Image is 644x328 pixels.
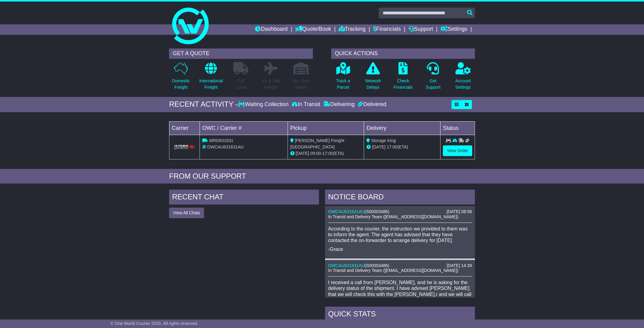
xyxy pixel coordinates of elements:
span: 17:00 [387,144,397,149]
a: AccountSettings [455,62,471,94]
div: Delivered [356,101,386,108]
span: In Transit and Delivery Team ([EMAIL_ADDRESS][DOMAIN_NAME]) [328,268,458,273]
td: Carrier [169,121,200,135]
td: Pickup [288,121,364,135]
p: International Freight [199,78,223,91]
div: FROM OUR SUPPORT [169,172,475,181]
span: S00003486 [366,263,388,268]
p: Air & Sea Freight [262,78,280,91]
a: OWCAU631631AU [328,209,365,214]
span: [DATE] [372,144,385,149]
p: According to the courier, the instruction we provided to them was to inform the agent. The agent ... [328,226,472,244]
div: [DATE] 08:58 [447,209,472,214]
p: Account Settings [455,78,471,91]
p: Full Loads [233,78,249,91]
div: In Transit [290,101,322,108]
div: - (ETA) [290,150,362,157]
div: Delivering [322,101,356,108]
a: Settings [441,24,467,35]
a: OWCAU631631AU [328,263,365,268]
button: View All Chats [169,208,204,218]
span: WRD631631 [209,138,233,143]
p: -Grace [328,246,472,252]
a: CheckFinancials [393,62,413,94]
span: Storage King [371,138,396,143]
span: 17:00 [322,151,333,156]
span: S00003486 [366,209,388,214]
p: Track a Parcel [336,78,350,91]
div: GET A QUOTE [169,48,313,59]
div: Quick Stats [325,307,475,323]
div: NOTICE BOARD [325,190,475,206]
div: ( ) [328,263,472,268]
a: Financials [373,24,401,35]
div: ( ) [328,209,472,214]
td: Status [441,121,475,135]
a: DomesticFreight [172,62,190,94]
div: [DATE] 14:39 [447,263,472,268]
span: OWCAU631631AU [207,144,244,149]
a: InternationalFreight [199,62,223,94]
div: Waiting Collection [238,101,290,108]
a: View Order [443,145,472,156]
p: Domestic Freight [172,78,190,91]
p: Check Financials [394,78,413,91]
div: QUICK ACTIONS [331,48,475,59]
a: Tracking [339,24,366,35]
a: GetSupport [425,62,441,94]
p: Get Support [426,78,441,91]
a: Support [409,24,433,35]
td: Delivery [364,121,441,135]
span: In Transit and Delivery Team ([EMAIL_ADDRESS][DOMAIN_NAME]) [328,214,458,219]
a: NetworkDelays [365,62,381,94]
div: RECENT CHAT [169,190,319,206]
span: © One World Courier 2025. All rights reserved. [110,321,198,326]
span: [PERSON_NAME] Freight [GEOGRAPHIC_DATA] [290,138,345,149]
div: RECENT ACTIVITY - [169,100,238,109]
p: Air / Sea Depot [293,78,309,91]
a: Track aParcel [336,62,350,94]
img: HiTrans.png [173,144,196,150]
span: [DATE] [296,151,309,156]
p: Network Delays [365,78,381,91]
div: (ETA) [366,144,438,150]
td: OWC / Carrier # [200,121,288,135]
p: I received a call from [PERSON_NAME], and he is asking for the delivery status of the shipment. I... [328,280,472,303]
span: 09:00 [310,151,321,156]
a: Quote/Book [295,24,331,35]
a: Dashboard [255,24,288,35]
